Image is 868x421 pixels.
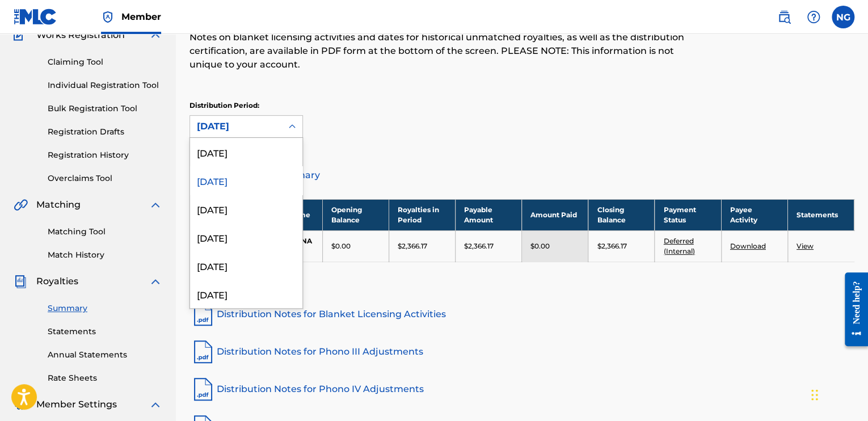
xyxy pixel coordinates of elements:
[48,249,162,261] a: Match History
[797,242,814,250] a: View
[48,103,162,115] a: Bulk Registration Tool
[189,100,303,111] p: Distribution Period:
[189,338,217,365] img: pdf
[189,376,217,403] img: pdf
[149,398,162,411] img: expand
[149,28,162,42] img: expand
[48,149,162,161] a: Registration History
[48,226,162,238] a: Matching Tool
[14,198,28,212] img: Matching
[36,398,117,411] span: Member Settings
[787,199,854,230] th: Statements
[464,241,494,251] p: $2,366.17
[597,241,626,251] p: $2,366.17
[189,301,854,328] a: Distribution Notes for Blanket Licensing Activities
[14,9,57,25] img: MLC Logo
[48,326,162,338] a: Statements
[149,275,162,288] img: expand
[773,6,795,28] a: Public Search
[190,251,302,280] div: [DATE]
[197,120,275,133] div: [DATE]
[190,138,302,166] div: [DATE]
[36,198,81,212] span: Matching
[802,6,825,28] div: Help
[588,199,655,230] th: Closing Balance
[389,199,455,230] th: Royalties in Period
[48,126,162,138] a: Registration Drafts
[190,280,302,308] div: [DATE]
[663,237,694,255] a: Deferred (Internal)
[48,372,162,384] a: Rate Sheets
[530,241,550,251] p: $0.00
[48,302,162,314] a: Summary
[14,275,27,288] img: Royalties
[101,10,115,24] img: Top Rightsholder
[189,162,854,189] a: Distribution Summary
[48,349,162,361] a: Annual Statements
[655,199,721,230] th: Payment Status
[189,338,854,365] a: Distribution Notes for Phono III Adjustments
[190,166,302,195] div: [DATE]
[190,195,302,223] div: [DATE]
[836,263,868,355] iframe: Resource Center
[36,28,125,42] span: Works Registration
[811,378,818,412] div: Drag
[36,275,78,288] span: Royalties
[48,56,162,68] a: Claiming Tool
[322,199,389,230] th: Opening Balance
[456,199,522,230] th: Payable Amount
[189,31,701,71] p: Notes on blanket licensing activities and dates for historical unmatched royalties, as well as th...
[121,10,161,23] span: Member
[721,199,787,230] th: Payee Activity
[331,241,351,251] p: $0.00
[808,367,865,421] iframe: Chat Widget
[189,301,217,328] img: pdf
[522,199,588,230] th: Amount Paid
[189,376,854,403] a: Distribution Notes for Phono IV Adjustments
[14,28,28,42] img: Works Registration
[777,10,791,24] img: search
[398,241,427,251] p: $2,366.17
[149,198,162,212] img: expand
[832,6,854,28] div: User Menu
[190,223,302,251] div: [DATE]
[807,10,820,24] img: help
[48,79,162,91] a: Individual Registration Tool
[730,242,766,250] a: Download
[48,172,162,184] a: Overclaims Tool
